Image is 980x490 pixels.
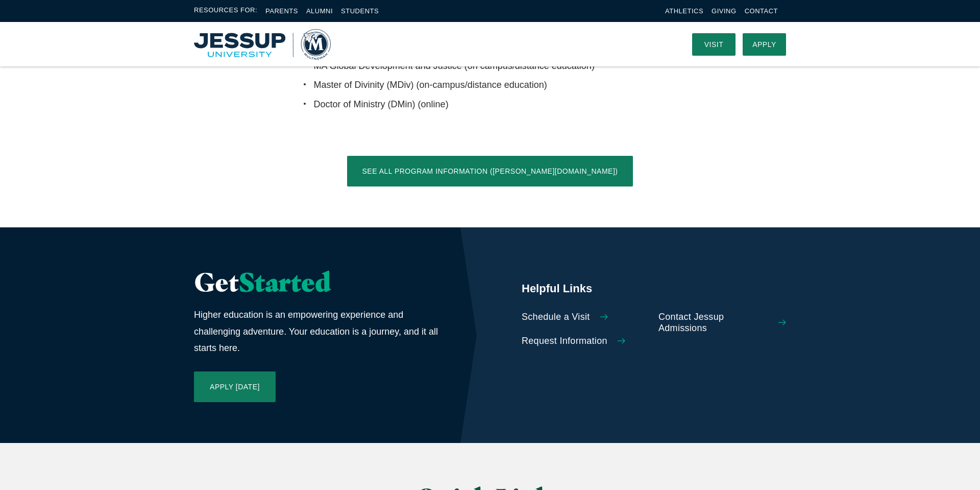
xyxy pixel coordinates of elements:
a: Contact [745,7,778,15]
a: Schedule a Visit [522,312,649,323]
span: Request Information [522,336,607,347]
a: Apply [DATE] [194,371,276,402]
li: Master of Divinity (MDiv) (on-campus/distance education) [314,77,684,93]
a: Contact Jessup Admissions [658,312,786,334]
a: Parents [265,7,298,15]
a: See All Program Information ([PERSON_NAME][DOMAIN_NAME]) [347,156,633,186]
a: Athletics [665,7,703,15]
h5: Helpful Links [522,281,786,296]
a: Alumni [306,7,333,15]
span: Schedule a Visit [522,312,590,323]
a: Home [194,29,331,60]
img: Multnomah University Logo [194,29,331,60]
a: Visit [692,33,736,56]
a: Giving [712,7,737,15]
span: Resources For: [194,5,257,17]
li: Doctor of Ministry (DMin) (online) [314,96,684,112]
span: Contact Jessup Admissions [658,312,768,334]
a: Request Information [522,336,649,347]
a: Students [341,7,379,15]
p: Higher education is an empowering experience and challenging adventure. Your education is a journ... [194,307,440,356]
span: Started [239,266,331,298]
a: Apply [743,33,786,56]
h2: Get [194,268,440,296]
